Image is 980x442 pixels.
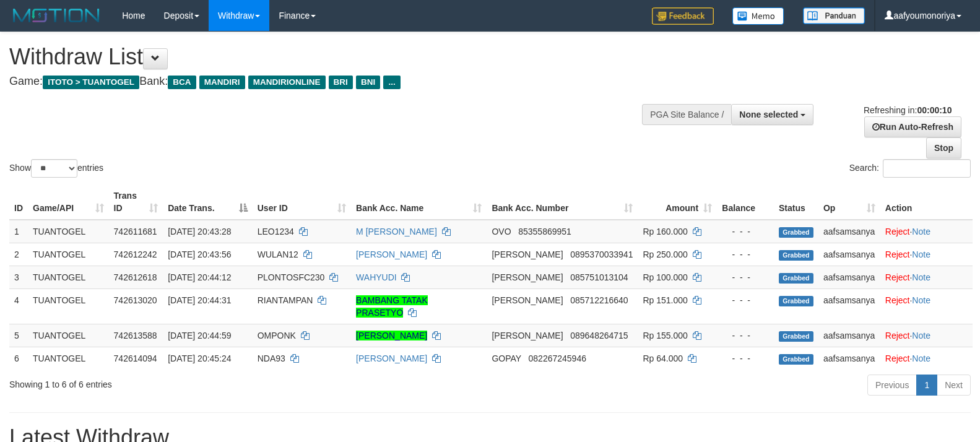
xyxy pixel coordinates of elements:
a: Reject [885,295,910,305]
span: [DATE] 20:43:56 [168,249,231,259]
input: Search: [883,159,971,178]
a: BAMBANG TATAK PRASETYO [356,295,428,318]
th: User ID: activate to sort column ascending [253,184,351,220]
span: RIANTAMPAN [258,295,313,305]
a: Note [912,331,930,340]
a: Note [912,227,930,236]
a: Reject [885,227,910,236]
td: · [880,347,973,370]
a: Note [912,353,930,363]
img: Feedback.jpg [652,7,714,25]
button: None selected [731,104,813,125]
h4: Game: Bank: [9,76,641,88]
select: Showentries [31,159,77,178]
span: NDA93 [258,353,285,363]
span: 742613020 [114,295,157,305]
td: · [880,266,973,288]
a: Note [912,249,930,259]
a: Note [912,295,930,305]
td: 2 [9,243,28,266]
span: MANDIRIONLINE [248,76,326,89]
span: 742613588 [114,331,157,340]
span: [DATE] 20:44:12 [168,272,231,282]
td: TUANTOGEL [28,220,109,243]
span: Copy 085712216640 to clipboard [570,295,628,305]
td: · [880,288,973,324]
span: ... [383,76,400,89]
span: Grabbed [779,273,813,284]
th: ID [9,184,28,220]
th: Bank Acc. Number: activate to sort column ascending [487,184,638,220]
span: [DATE] 20:44:59 [168,331,231,340]
th: Bank Acc. Name: activate to sort column ascending [351,184,487,220]
span: ITOTO > TUANTOGEL [43,76,139,89]
div: - - - [722,225,769,238]
td: · [880,324,973,347]
span: Grabbed [779,331,813,342]
span: Grabbed [779,250,813,261]
span: Rp 160.000 [643,227,687,236]
span: [PERSON_NAME] [492,249,563,259]
span: Copy 0895370033941 to clipboard [570,249,633,259]
th: Game/API: activate to sort column ascending [28,184,109,220]
label: Show entries [9,159,103,178]
a: [PERSON_NAME] [356,331,427,340]
div: - - - [722,271,769,284]
strong: 00:00:10 [917,105,952,115]
a: Note [912,272,930,282]
a: Reject [885,331,910,340]
a: Stop [926,137,961,158]
div: Showing 1 to 6 of 6 entries [9,373,399,391]
span: OVO [492,227,511,236]
td: 1 [9,220,28,243]
td: 4 [9,288,28,324]
td: aafsamsanya [818,220,880,243]
a: [PERSON_NAME] [356,249,427,259]
span: [DATE] 20:45:24 [168,353,231,363]
span: None selected [739,110,798,119]
a: Next [937,375,971,396]
img: panduan.png [803,7,865,24]
td: aafsamsanya [818,288,880,324]
div: - - - [722,329,769,342]
td: TUANTOGEL [28,243,109,266]
th: Amount: activate to sort column ascending [638,184,717,220]
span: 742612618 [114,272,157,282]
span: MANDIRI [199,76,245,89]
span: WULAN12 [258,249,298,259]
span: 742614094 [114,353,157,363]
a: Previous [867,375,917,396]
span: Copy 85355869951 to clipboard [518,227,571,236]
a: 1 [916,375,937,396]
th: Status [774,184,818,220]
td: aafsamsanya [818,347,880,370]
th: Action [880,184,973,220]
a: Reject [885,353,910,363]
div: - - - [722,294,769,306]
span: 742612242 [114,249,157,259]
span: Grabbed [779,296,813,306]
td: · [880,243,973,266]
h1: Withdraw List [9,45,641,69]
a: Run Auto-Refresh [864,116,961,137]
a: M [PERSON_NAME] [356,227,437,236]
span: Copy 085751013104 to clipboard [570,272,628,282]
span: 742611681 [114,227,157,236]
span: Rp 151.000 [643,295,687,305]
span: PLONTOSFC230 [258,272,325,282]
td: · [880,220,973,243]
td: TUANTOGEL [28,324,109,347]
td: aafsamsanya [818,243,880,266]
div: - - - [722,248,769,261]
td: aafsamsanya [818,324,880,347]
span: LEO1234 [258,227,294,236]
div: - - - [722,352,769,365]
img: MOTION_logo.png [9,6,103,25]
span: Rp 64.000 [643,353,683,363]
th: Trans ID: activate to sort column ascending [109,184,163,220]
span: Grabbed [779,354,813,365]
span: GOPAY [492,353,521,363]
a: Reject [885,272,910,282]
span: [PERSON_NAME] [492,272,563,282]
span: OMPONK [258,331,296,340]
